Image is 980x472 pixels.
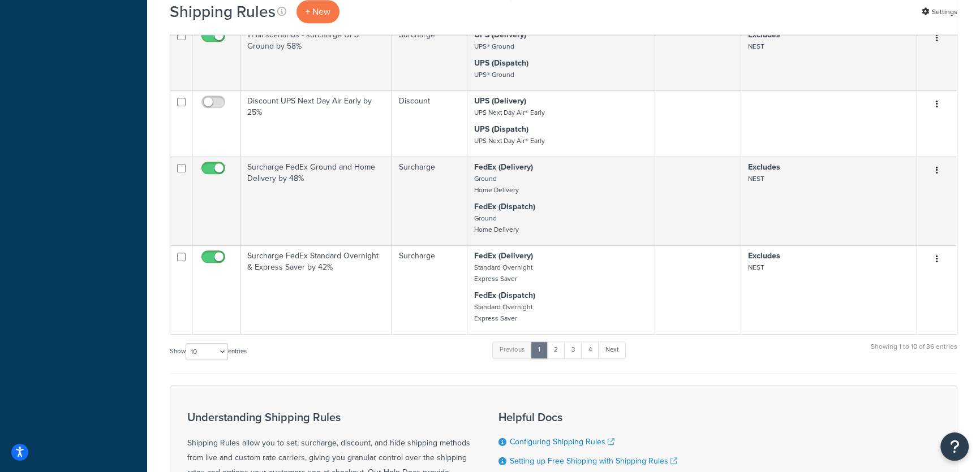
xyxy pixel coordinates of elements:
small: Ground Home Delivery [474,174,519,195]
strong: Excludes [748,250,780,262]
small: NEST [748,174,764,184]
h3: Helpful Docs [498,411,684,423]
small: NEST [748,41,764,51]
td: Surcharge FedEx Standard Overnight & Express Saver by 42% [240,245,392,334]
button: Open Resource Center [940,432,969,461]
strong: FedEx (Dispatch) [474,289,535,301]
h1: Shipping Rules [170,1,276,23]
small: NEST [748,262,764,272]
label: Show entries [170,343,247,360]
small: UPS® Ground [474,41,514,51]
small: UPS Next Day Air® Early [474,107,545,118]
a: Settings [922,4,957,20]
small: UPS® Ground [474,70,514,80]
a: 4 [581,341,599,358]
td: Discount [392,90,467,157]
td: Surcharge [392,245,467,334]
select: Showentries [186,343,228,360]
strong: UPS (Dispatch) [474,123,528,135]
strong: UPS (Delivery) [474,95,526,107]
a: 1 [531,341,548,358]
td: Surcharge [392,24,467,90]
td: Surcharge FedEx Ground and Home Delivery by 48% [240,157,392,245]
small: Standard Overnight Express Saver [474,302,532,323]
h3: Understanding Shipping Rules [187,411,470,423]
a: Next [598,341,626,358]
strong: FedEx (Delivery) [474,250,533,262]
div: Showing 1 to 10 of 36 entries [871,340,957,365]
td: Surcharge [392,157,467,245]
td: In all scenarios - surcharge UPS Ground by 58% [240,24,392,90]
small: UPS Next Day Air® Early [474,136,545,146]
small: Standard Overnight Express Saver [474,262,532,284]
a: 2 [547,341,565,358]
a: Configuring Shipping Rules [510,436,614,448]
a: Setting up Free Shipping with Shipping Rules [510,455,677,467]
a: Previous [492,341,532,358]
strong: UPS (Dispatch) [474,57,528,69]
small: Ground Home Delivery [474,213,519,235]
td: Discount UPS Next Day Air Early by 25% [240,90,392,157]
a: 3 [564,341,582,358]
strong: FedEx (Dispatch) [474,201,535,213]
strong: Excludes [748,161,780,173]
strong: FedEx (Delivery) [474,161,533,173]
